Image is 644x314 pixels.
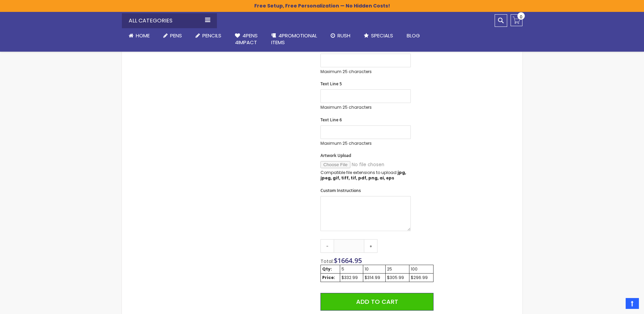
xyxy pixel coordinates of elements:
span: Blog [407,32,420,39]
p: Maximum 25 characters [320,105,411,110]
span: Custom Instructions [320,188,361,193]
span: Home [136,32,150,39]
div: $305.99 [387,275,408,280]
a: - [320,239,334,253]
span: Text Line 6 [320,117,342,123]
span: 4PROMOTIONAL ITEMS [271,32,317,46]
strong: Qty: [322,266,332,272]
p: Compatible file extensions to upload: [320,170,411,181]
a: 4PROMOTIONALITEMS [264,28,324,50]
span: Artwork Upload [320,153,351,158]
div: All Categories [122,13,217,28]
span: 1664.95 [337,256,362,265]
a: Pencils [189,28,228,43]
div: 10 [365,266,384,272]
span: Pencils [202,32,221,39]
a: Home [122,28,157,43]
span: $ [334,256,362,265]
div: 100 [411,266,432,272]
p: Maximum 25 characters [320,69,411,74]
strong: jpg, jpeg, gif, tiff, tif, pdf, png, ai, eps [320,170,406,181]
span: Pens [170,32,182,39]
a: Top [626,298,639,309]
a: 4Pens4impact [228,28,264,50]
span: Total: [320,258,334,265]
div: 25 [387,266,408,272]
button: Add to Cart [320,293,433,311]
span: Text Line 5 [320,81,342,87]
strong: Price: [322,275,335,280]
span: Rush [337,32,350,39]
a: 0 [511,14,522,26]
a: Blog [400,28,427,43]
span: 0 [520,14,522,20]
span: Add to Cart [356,297,398,306]
div: $314.99 [365,275,384,280]
span: 4Pens 4impact [235,32,258,46]
p: Maximum 25 characters [320,141,411,146]
div: $296.99 [411,275,432,280]
a: Specials [357,28,400,43]
span: Specials [371,32,393,39]
a: + [364,239,378,253]
a: Pens [157,28,189,43]
a: Rush [324,28,357,43]
div: $332.99 [342,275,362,280]
div: 5 [342,266,362,272]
